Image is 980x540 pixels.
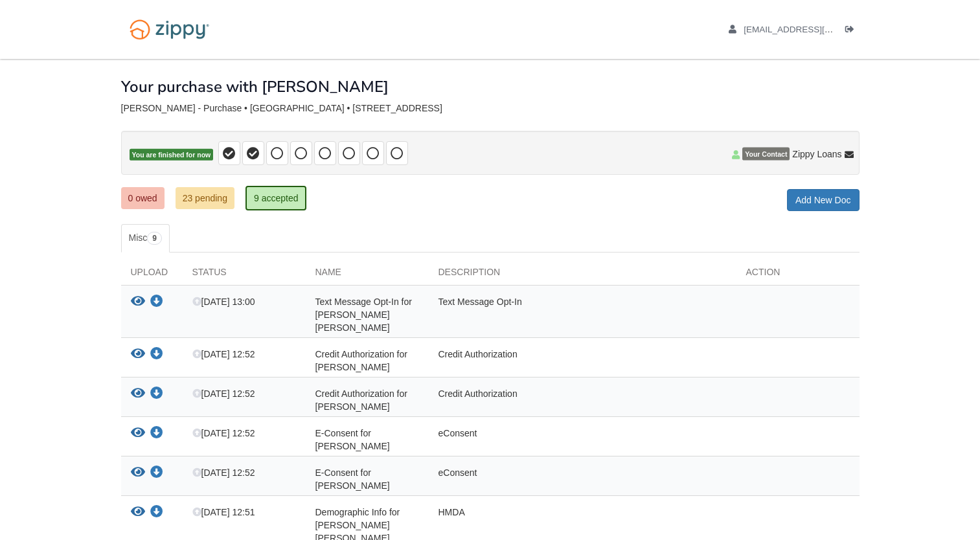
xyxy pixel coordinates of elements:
[192,349,255,359] span: [DATE] 12:52
[183,265,306,285] div: Status
[121,103,860,114] div: [PERSON_NAME] - Purchase • [GEOGRAPHIC_DATA] • [STREET_ADDRESS]
[121,13,218,46] img: Logo
[315,297,412,333] span: Text Message Opt-In for [PERSON_NAME] [PERSON_NAME]
[742,148,790,161] span: Your Contact
[150,297,163,308] a: Download Text Message Opt-In for Sheyla Jacqueline Rincon Garcia
[315,428,390,451] span: E-Consent for [PERSON_NAME]
[150,429,163,439] a: Download E-Consent for Sheyla Rincon Garcia
[306,265,429,285] div: Name
[150,468,163,478] a: Download E-Consent for Victor Rios
[121,224,170,253] a: Misc
[245,186,307,210] a: 9 accepted
[131,506,145,519] button: View Demographic Info for Victor Hugo Rios
[429,387,736,413] div: Credit Authorization
[315,349,407,372] span: Credit Authorization for [PERSON_NAME]
[429,295,736,334] div: Text Message Opt-In
[131,348,145,361] button: View Credit Authorization for Sheyla Rincon Garcia
[729,25,893,38] a: edit profile
[131,466,145,480] button: View E-Consent for Victor Rios
[736,265,860,285] div: Action
[121,187,165,209] a: 0 owed
[121,265,183,285] div: Upload
[131,427,145,440] button: View E-Consent for Sheyla Rincon Garcia
[429,265,736,285] div: Description
[121,78,389,95] h1: Your purchase with [PERSON_NAME]
[147,232,162,245] span: 9
[429,427,736,453] div: eConsent
[744,25,892,34] span: vrios323@gmail.com
[315,467,390,491] span: E-Consent for [PERSON_NAME]
[792,148,841,161] span: Zippy Loans
[192,297,255,307] span: [DATE] 13:00
[176,187,234,209] a: 23 pending
[845,25,860,38] a: Log out
[429,348,736,374] div: Credit Authorization
[150,350,163,360] a: Download Credit Authorization for Sheyla Rincon Garcia
[150,389,163,399] a: Download Credit Authorization for Victor Rios
[192,507,255,517] span: [DATE] 12:51
[429,466,736,492] div: eConsent
[130,149,214,161] span: You are finished for now
[131,387,145,401] button: View Credit Authorization for Victor Rios
[192,467,255,478] span: [DATE] 12:52
[150,508,163,518] a: Download Demographic Info for Victor Hugo Rios
[192,428,255,438] span: [DATE] 12:52
[131,295,145,309] button: View Text Message Opt-In for Sheyla Jacqueline Rincon Garcia
[787,189,860,211] a: Add New Doc
[315,388,407,412] span: Credit Authorization for [PERSON_NAME]
[192,388,255,399] span: [DATE] 12:52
